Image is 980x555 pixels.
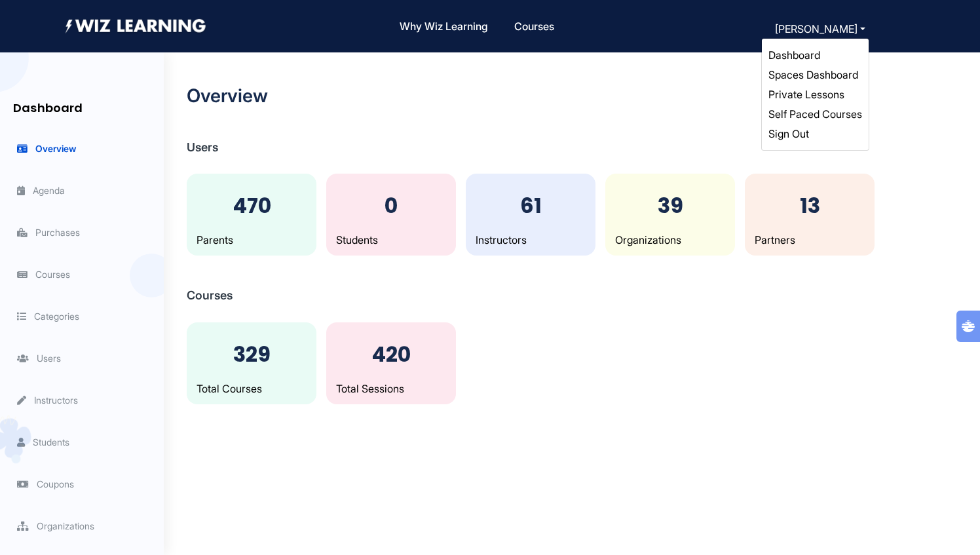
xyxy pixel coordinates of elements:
button: Students [13,434,73,450]
a: Dashboard [768,48,820,62]
a: Self Paced Courses [768,107,862,121]
button: Coupons [13,476,78,491]
p: 420 [336,339,446,370]
h3: Courses [187,288,957,303]
button: Users [13,351,65,366]
p: 13 [755,190,865,221]
p: Partners [755,232,865,248]
span: Categories [17,311,79,322]
a: Courses [509,12,559,41]
p: 0 [336,190,446,221]
p: Total Courses [197,381,307,396]
button: Courses [13,267,74,282]
a: Why Wiz Learning [394,12,493,41]
a: Private Lessons [768,88,844,101]
button: Categories [13,309,83,324]
span: Agenda [17,185,65,196]
span: Instructors [17,394,78,406]
button: Overview [13,141,80,156]
button: Instructors [13,392,82,408]
h2: Dashboard [7,88,164,122]
a: Sign Out [768,127,809,140]
span: Users [17,353,61,364]
span: Students [17,436,69,448]
p: 61 [476,190,586,221]
button: [PERSON_NAME] [771,20,869,38]
span: Courses [17,269,70,280]
p: 470 [197,190,307,221]
button: Organizations [13,518,98,533]
button: Agenda [13,183,69,198]
button: Purchases [13,225,84,240]
p: Students [336,232,446,248]
p: Organizations [615,232,725,248]
p: 39 [615,190,725,221]
a: Spaces Dashboard [768,68,858,81]
h3: Users [187,140,957,155]
span: Organizations [17,520,94,531]
p: Parents [197,232,307,248]
p: 329 [197,339,307,370]
p: Total Sessions [336,381,446,396]
p: Instructors [476,232,586,248]
span: Overview [17,143,76,154]
span: Purchases [17,227,80,238]
h2: Overview [187,85,957,107]
span: Coupons [17,478,74,489]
